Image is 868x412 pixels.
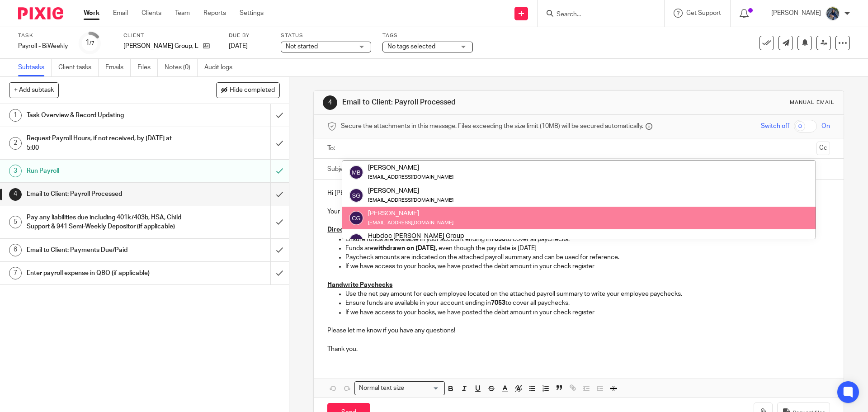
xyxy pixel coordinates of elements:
label: Tags [382,32,473,39]
strong: 7053 [491,300,505,306]
div: Search for option [354,381,445,395]
label: Task [18,32,68,39]
span: Hide completed [230,87,275,94]
label: Subject: [327,165,351,174]
span: Not started [286,43,318,50]
strong: withdrawn on [373,245,414,251]
h1: Pay any liabilities due including 401k/403b, HSA, Child Support & 941 Semi-Weekly Depositor (if a... [27,211,183,234]
p: Use the net pay amount for each employee located on the attached payroll summary to write your em... [345,289,830,298]
p: If we have access to your books, we have posted the debit amount in your check register [345,308,830,317]
span: No tags selected [387,43,435,50]
p: Thank you. [327,335,830,354]
label: Status [281,32,371,39]
div: [PERSON_NAME] [368,163,453,172]
small: [EMAIL_ADDRESS][DOMAIN_NAME] [368,197,453,202]
h1: Request Payroll Hours, if not received, by [DATE] at 5:00 [27,132,183,155]
h1: Run Payroll [27,164,183,178]
a: Email [113,9,128,18]
input: Search [556,11,637,19]
a: Notes (0) [165,59,198,76]
a: Reports [203,9,226,18]
label: To: [327,144,337,153]
a: Team [175,9,190,18]
span: Get Support [686,10,721,16]
a: Emails [105,59,131,76]
p: Funds are , even though the pay date is [DATE] [345,244,830,253]
h1: Email to Client: Payroll Processed [342,98,598,107]
p: Paycheck amounts are indicated on the attached payroll summary and can be used for reference. [345,253,830,262]
div: Manual email [790,99,835,106]
span: Normal text size [357,384,406,393]
div: 1 [85,38,94,48]
button: + Add subtask [9,82,59,98]
p: Ensure funds are available in your account ending in to cover all paychecks. [345,298,830,308]
small: [EMAIL_ADDRESS][DOMAIN_NAME] [368,220,453,225]
label: Client [123,32,217,39]
span: On [821,122,830,131]
h1: Email to Client: Payroll Processed [27,187,183,201]
img: svg%3E [349,165,363,180]
a: Work [84,9,99,18]
span: Switch off [761,122,789,131]
p: [PERSON_NAME] [771,9,821,18]
strong: 7053 [491,236,505,242]
a: Subtasks [18,59,52,76]
a: Settings [240,9,264,18]
img: svg%3E [349,188,363,202]
u: Direct Deposit Paychecks [327,227,405,233]
span: [DATE] [229,43,248,49]
input: Search for option [407,384,439,393]
div: [PERSON_NAME] [368,209,453,218]
a: Clients [142,9,161,18]
img: svg%3E [349,233,363,248]
small: /7 [90,41,94,46]
p: If we have access to your books, we have posted the debit amount in your check register [345,262,830,271]
small: [EMAIL_ADDRESS][DOMAIN_NAME] [368,175,453,180]
div: 2 [9,137,22,150]
label: Due by [229,32,269,39]
h1: Email to Client: Payments Due/Paid [27,243,183,257]
div: 4 [323,95,337,110]
div: [PERSON_NAME] [368,186,453,195]
div: Payroll - BiWeekly [18,42,68,51]
u: Handwrite Paychecks [327,282,392,288]
img: svg%3E [349,211,363,225]
img: 20210918_184149%20(2).jpg [826,6,840,21]
p: [PERSON_NAME] Group, LLC [123,42,198,51]
div: 5 [9,216,22,228]
div: 4 [9,188,22,201]
div: 7 [9,267,22,279]
h1: Task Overview & Record Updating [27,109,183,122]
h1: Enter payroll expense in QBO (if applicable) [27,266,183,280]
p: Your Bi-Weekly employee payroll has been processed this week. [327,198,830,216]
button: Cc [816,142,830,155]
div: 1 [9,109,22,122]
a: Client tasks [58,59,99,76]
div: 3 [9,165,22,177]
span: Secure the attachments in this message. Files exceeding the size limit (10MB) will be secured aut... [341,122,643,131]
img: Pixie [18,7,63,19]
button: Hide completed [216,82,280,98]
div: Hubdoc [PERSON_NAME] Group [368,232,464,241]
a: Files [137,59,158,76]
div: 6 [9,244,22,256]
a: Audit logs [204,59,239,76]
p: Please let me know if you have any questions! [327,317,830,336]
strong: [DATE] [415,245,436,251]
p: Hi [PERSON_NAME] Group, LLC [327,189,830,198]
